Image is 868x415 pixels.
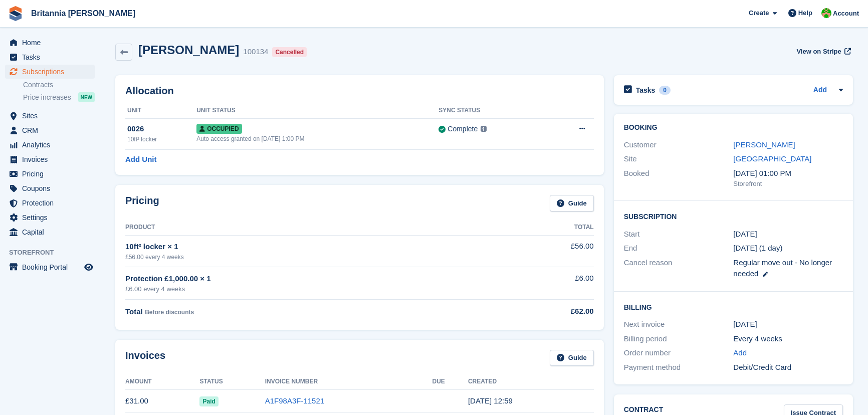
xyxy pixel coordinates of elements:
a: [PERSON_NAME] [733,140,795,149]
div: 100134 [243,46,268,58]
div: £6.00 every 4 weeks [125,284,494,294]
a: Guide [550,195,594,212]
th: Amount [125,374,199,390]
h2: Tasks [636,86,656,95]
time: 2025-09-03 11:59:25 UTC [468,396,513,405]
div: 0 [659,86,671,95]
a: Add [733,347,747,359]
span: Paid [199,396,218,406]
div: Billing period [624,333,734,345]
div: Start [624,229,734,240]
span: Capital [22,225,82,239]
a: menu [5,181,95,195]
a: menu [5,152,95,166]
a: [GEOGRAPHIC_DATA] [733,154,811,163]
div: Order number [624,347,734,359]
time: 2025-08-05 23:00:00 UTC [733,229,757,240]
div: £56.00 every 4 weeks [125,253,494,262]
th: Created [468,374,594,390]
a: Britannia [PERSON_NAME] [27,5,139,22]
span: Coupons [22,181,82,195]
span: [DATE] (1 day) [733,244,782,252]
span: CRM [22,123,82,137]
img: Wendy Thorp [821,8,831,18]
th: Due [432,374,468,390]
div: [DATE] 01:00 PM [733,168,843,179]
div: [DATE] [733,319,843,330]
div: Booked [624,168,734,189]
a: menu [5,211,95,225]
span: Total [125,307,143,316]
div: Cancel reason [624,257,734,280]
div: 0026 [127,123,196,135]
a: View on Stripe [792,43,853,60]
span: Before discounts [145,309,194,316]
span: Price increases [23,93,71,102]
a: menu [5,138,95,152]
a: Add Unit [125,154,156,165]
span: Help [798,8,812,18]
div: Debit/Credit Card [733,362,843,373]
div: End [624,243,734,254]
div: Site [624,153,734,165]
span: Settings [22,211,82,225]
h2: [PERSON_NAME] [138,43,239,57]
span: Pricing [22,167,82,181]
a: Price increases NEW [23,92,95,103]
span: Occupied [196,124,242,134]
span: Sites [22,109,82,123]
span: Tasks [22,50,82,64]
h2: Pricing [125,195,159,212]
a: Guide [550,350,594,366]
span: Invoices [22,152,82,166]
span: Protection [22,196,82,210]
div: £62.00 [494,306,593,317]
div: Customer [624,139,734,151]
span: Account [833,9,859,19]
th: Invoice Number [265,374,432,390]
img: stora-icon-8386f47178a22dfd0bd8f6a31ec36ba5ce8667c1dd55bd0f319d3a0aa187defe.svg [8,6,23,21]
span: Regular move out - No longer needed [733,258,832,278]
div: Auto access granted on [DATE] 1:00 PM [196,134,439,143]
h2: Billing [624,302,843,312]
a: menu [5,167,95,181]
a: menu [5,65,95,79]
a: Contracts [23,80,95,90]
a: menu [5,36,95,50]
span: Create [749,8,769,18]
img: icon-info-grey-7440780725fd019a000dd9b08b2336e03edf1995a4989e88bcd33f0948082b44.svg [481,126,487,132]
div: Every 4 weeks [733,333,843,345]
span: Subscriptions [22,65,82,79]
h2: Booking [624,124,843,132]
a: menu [5,260,95,274]
td: £56.00 [494,235,593,267]
h2: Subscription [624,211,843,221]
div: NEW [78,92,95,102]
span: Storefront [9,248,100,258]
a: Add [813,85,827,96]
a: A1F98A3F-11521 [265,396,324,405]
th: Product [125,220,494,236]
a: menu [5,50,95,64]
th: Total [494,220,593,236]
a: menu [5,196,95,210]
th: Unit Status [196,103,439,119]
div: Cancelled [272,47,307,57]
span: Booking Portal [22,260,82,274]
a: menu [5,225,95,239]
h2: Allocation [125,85,594,97]
a: menu [5,109,95,123]
th: Status [199,374,265,390]
div: Payment method [624,362,734,373]
div: 10ft² locker [127,135,196,144]
span: Home [22,36,82,50]
div: Next invoice [624,319,734,330]
a: menu [5,123,95,137]
h2: Invoices [125,350,165,366]
div: 10ft² locker × 1 [125,241,494,253]
th: Sync Status [439,103,546,119]
div: Storefront [733,179,843,189]
td: £6.00 [494,267,593,300]
a: Preview store [83,261,95,273]
td: £31.00 [125,390,199,412]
